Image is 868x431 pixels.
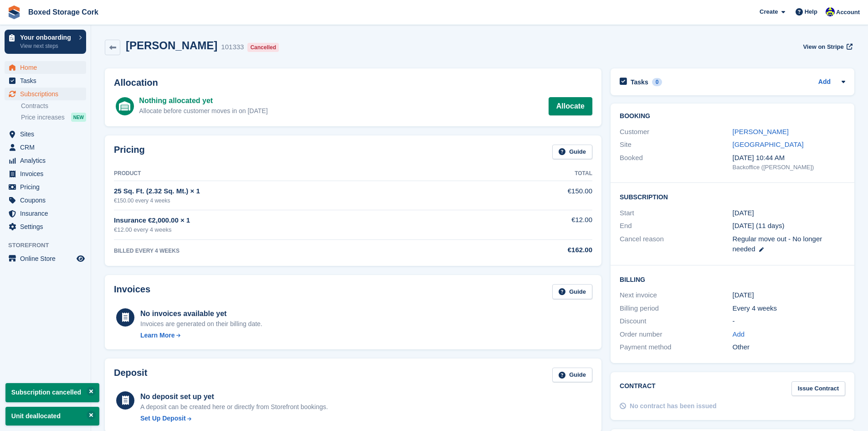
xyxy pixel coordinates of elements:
[486,181,592,210] td: €150.00
[620,275,845,284] h2: Billing
[140,414,328,423] a: Set Up Deposit
[114,166,486,181] th: Product
[20,34,74,41] p: Your onboarding
[21,113,65,122] span: Price increases
[620,113,845,120] h2: Booking
[620,290,732,301] div: Next invoice
[818,77,831,88] a: Add
[620,342,732,353] div: Payment method
[733,153,845,163] div: [DATE] 10:44 AM
[140,319,262,329] div: Invoices are generated on their billing date.
[21,102,86,110] a: Contracts
[20,74,75,87] span: Tasks
[5,194,86,207] a: menu
[20,88,75,100] span: Subscriptions
[20,181,75,193] span: Pricing
[5,154,86,167] a: menu
[5,167,86,180] a: menu
[5,61,86,74] a: menu
[114,197,486,205] div: €150.00 every 4 weeks
[620,127,732,137] div: Customer
[114,145,145,160] h2: Pricing
[221,42,244,52] div: 101333
[552,284,592,299] a: Guide
[140,402,328,412] p: A deposit can be created here or directly from Storefront bookings.
[5,128,86,140] a: menu
[20,207,75,220] span: Insurance
[5,74,86,87] a: menu
[799,39,854,54] a: View on Stripe
[620,303,732,314] div: Billing period
[733,329,745,340] a: Add
[5,383,99,402] p: Subscription cancelled
[21,112,86,122] a: Price increases NEW
[114,78,592,88] h2: Allocation
[5,252,86,265] a: menu
[826,7,835,16] img: Vincent
[20,167,75,180] span: Invoices
[20,154,75,167] span: Analytics
[620,208,732,218] div: Start
[836,8,860,17] span: Account
[140,308,262,319] div: No invoices available yet
[20,252,75,265] span: Online Store
[791,381,845,396] a: Issue Contract
[486,166,592,181] th: Total
[733,342,845,353] div: Other
[760,7,778,16] span: Create
[620,234,732,254] div: Cancel reason
[733,140,804,148] a: [GEOGRAPHIC_DATA]
[652,78,663,86] div: 0
[549,97,592,115] a: Allocate
[733,163,845,172] div: Backoffice ([PERSON_NAME])
[5,30,86,54] a: Your onboarding View next steps
[620,153,732,172] div: Booked
[140,414,186,423] div: Set Up Deposit
[733,208,754,218] time: 2025-09-09 00:00:00 UTC
[20,194,75,207] span: Coupons
[733,303,845,314] div: Every 4 weeks
[114,368,147,383] h2: Deposit
[5,407,99,426] p: Unit deallocated
[552,145,592,160] a: Guide
[20,42,74,50] p: View next steps
[20,220,75,233] span: Settings
[140,331,175,340] div: Learn More
[733,290,845,301] div: [DATE]
[733,235,822,253] span: Regular move out - No longer needed
[114,284,150,299] h2: Invoices
[733,128,789,135] a: [PERSON_NAME]
[114,247,486,255] div: BILLED EVERY 4 WEEKS
[733,222,785,229] span: [DATE] (11 days)
[139,95,267,106] div: Nothing allocated yet
[114,215,486,226] div: Insurance €2,000.00 × 1
[140,331,262,340] a: Learn More
[620,192,845,201] h2: Subscription
[126,39,217,52] h2: [PERSON_NAME]
[20,128,75,140] span: Sites
[803,42,843,52] span: View on Stripe
[5,181,86,193] a: menu
[114,225,486,234] div: €12.00 every 4 weeks
[20,141,75,154] span: CRM
[620,221,732,231] div: End
[5,220,86,233] a: menu
[75,253,86,264] a: Preview store
[486,245,592,255] div: €162.00
[8,241,91,250] span: Storefront
[20,61,75,74] span: Home
[805,7,817,16] span: Help
[139,106,267,116] div: Allocate before customer moves in on [DATE]
[620,140,732,150] div: Site
[630,401,717,411] div: No contract has been issued
[620,329,732,340] div: Order number
[733,316,845,327] div: -
[486,210,592,239] td: €12.00
[247,43,279,52] div: Cancelled
[7,5,21,19] img: stora-icon-8386f47178a22dfd0bd8f6a31ec36ba5ce8667c1dd55bd0f319d3a0aa187defe.svg
[5,207,86,220] a: menu
[552,368,592,383] a: Guide
[71,113,86,122] div: NEW
[114,186,486,197] div: 25 Sq. Ft. (2.32 Sq. Mt.) × 1
[5,88,86,100] a: menu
